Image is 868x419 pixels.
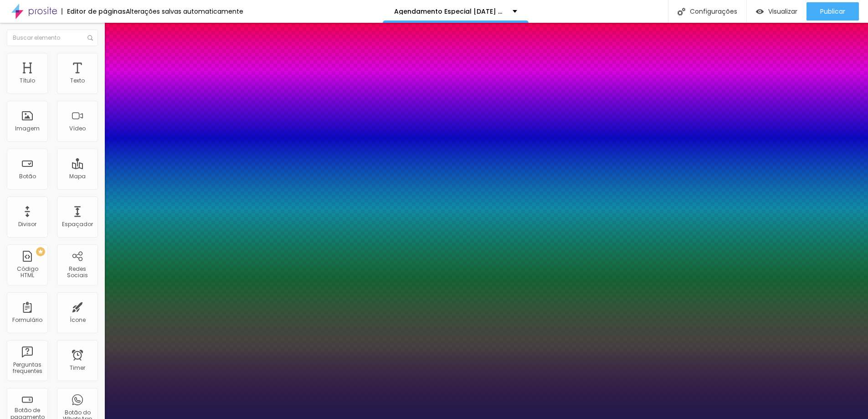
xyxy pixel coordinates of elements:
div: Mapa [69,173,86,180]
button: Publicar [806,2,859,21]
div: Espaçador [62,221,93,228]
div: Editor de páginas [62,8,126,15]
div: Vídeo [69,125,86,132]
div: Botão [19,173,36,180]
div: Ícone [70,317,86,323]
img: Icone [87,35,93,41]
img: view-1.svg [756,8,764,16]
div: Perguntas frequentes [9,362,45,375]
p: Agendamento Especial [DATE] dos Sonhos 2025 [394,8,506,15]
span: Visualizar [768,8,797,15]
div: Formulário [12,317,42,323]
div: Título [20,78,35,84]
button: Visualizar [747,2,806,21]
div: Redes Sociais [59,266,95,279]
div: Alterações salvas automaticamente [126,8,243,15]
div: Divisor [18,221,36,228]
div: Imagem [15,125,40,132]
input: Buscar elemento [7,30,98,46]
div: Timer [70,365,85,371]
img: Icone [678,8,685,16]
span: Publicar [820,8,845,15]
div: Código HTML [9,266,45,279]
div: Texto [70,78,85,84]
